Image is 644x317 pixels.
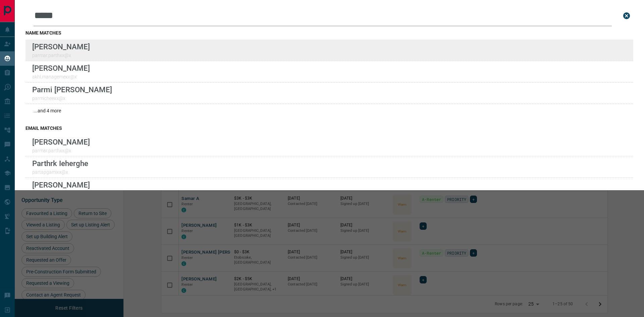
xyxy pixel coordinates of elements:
[25,30,633,36] h3: name matches
[25,104,633,117] div: ...and 4 more
[620,9,633,22] button: close search bar
[25,125,633,131] h3: email matches
[32,159,88,168] p: Parthrk Ieherghe
[32,74,90,80] p: akhl.managemexx@x
[32,180,90,189] p: [PERSON_NAME]
[32,148,90,153] p: parmar.parthxx@x
[32,169,88,175] p: partapgamixx@x
[32,42,90,51] p: [PERSON_NAME]
[32,138,90,146] p: [PERSON_NAME]
[32,85,112,94] p: Parmi [PERSON_NAME]
[32,96,112,101] p: parmicheexx@x
[32,53,90,58] p: parmar.parthxx@x
[32,64,90,72] p: [PERSON_NAME]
